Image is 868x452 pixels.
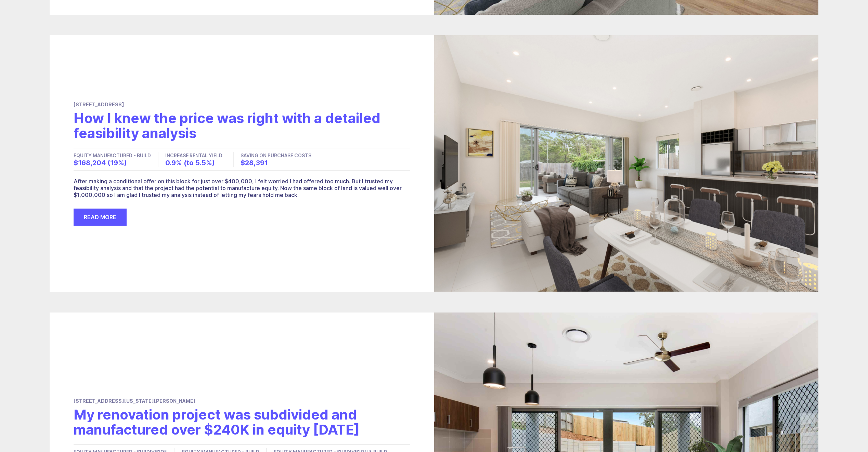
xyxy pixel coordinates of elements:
[165,159,215,167] span: 0.9% (to 5.5%)
[241,152,311,158] span: SAVING ON PURCHASE COSTS
[74,407,410,437] h2: My renovation project was subdivided and manufactured over $240K in equity [DATE]
[241,159,268,167] span: $28,391
[74,159,127,167] span: $168,204 (19%)
[74,102,124,107] span: [STREET_ADDRESS]
[74,178,410,198] p: After making a conditional offer on this block for just over $400,000, I felt worried I had offer...
[165,152,222,158] span: INCREASE RENTAL YIELD
[74,111,410,141] h2: How I knew the price was right with a detailed feasibility analysis
[74,209,127,226] a: Read More
[74,398,196,404] span: [STREET_ADDRESS][US_STATE][PERSON_NAME]
[74,152,151,158] span: EQUITY MANUFACTURED - BUILD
